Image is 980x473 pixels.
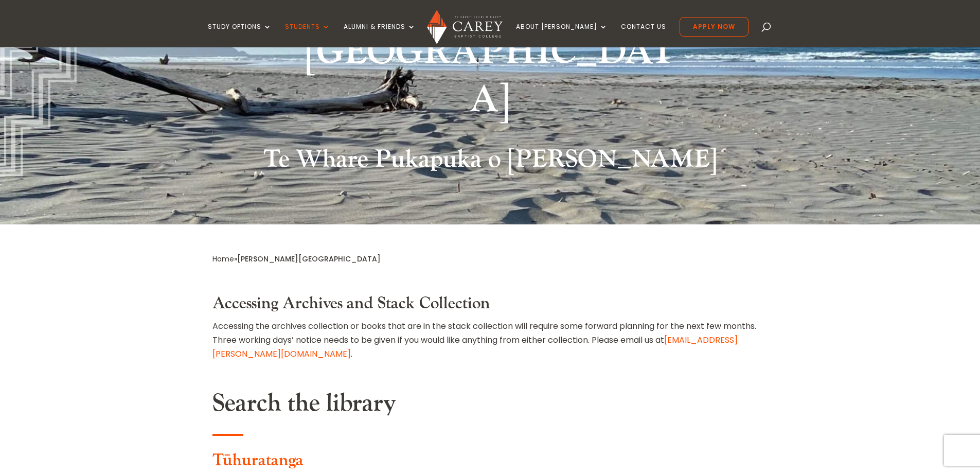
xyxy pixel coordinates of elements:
a: Home [212,254,234,264]
a: Contact Us [621,23,666,47]
span: [PERSON_NAME][GEOGRAPHIC_DATA] [237,254,381,264]
h2: Search the library [212,389,768,424]
span: » [212,254,381,264]
a: About [PERSON_NAME] [516,23,608,47]
p: Accessing the archives collection or books that are in the stack collection will require some for... [212,319,768,361]
a: Students [285,23,330,47]
h3: Accessing Archives and Stack Collection [212,294,768,319]
a: Alumni & Friends [344,23,416,47]
h2: Te Whare Pukapuka o [PERSON_NAME] [212,145,768,180]
img: Carey Baptist College [427,10,503,44]
a: Apply Now [680,17,749,37]
a: Study Options [208,23,272,47]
